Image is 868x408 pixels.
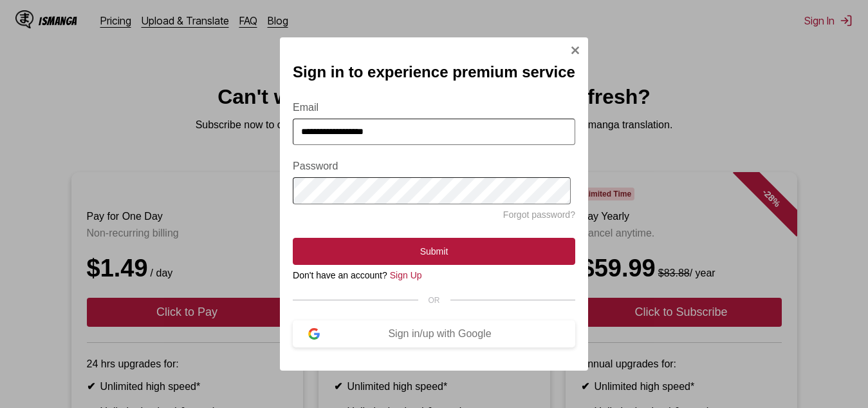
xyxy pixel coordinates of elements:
[280,37,588,371] div: Sign In Modal
[293,238,575,265] button: Submit
[293,320,575,347] button: Sign in/up with Google
[293,160,575,172] label: Password
[390,270,422,280] a: Sign Up
[570,45,580,55] img: Close
[308,328,320,340] img: google-logo
[293,102,575,113] label: Email
[503,209,575,220] a: Forgot password?
[293,63,575,81] h2: Sign in to experience premium service
[293,296,575,305] div: OR
[293,270,575,280] div: Don't have an account?
[320,328,560,340] div: Sign in/up with Google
